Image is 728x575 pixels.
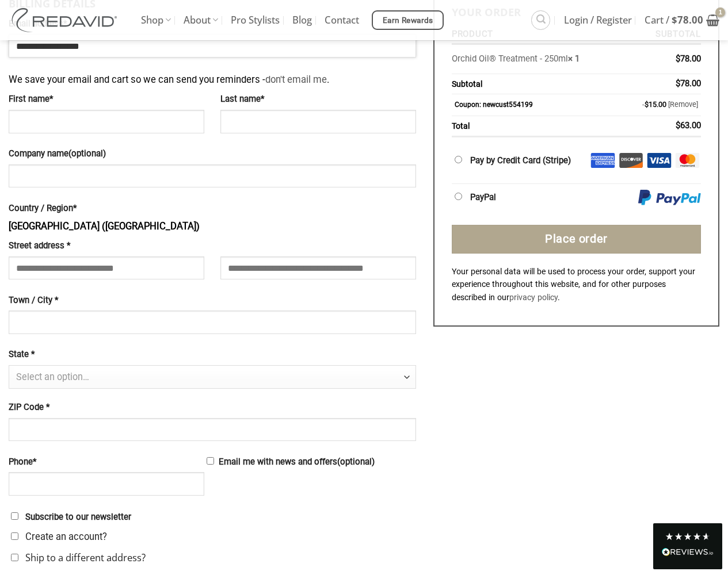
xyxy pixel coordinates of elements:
[16,371,89,382] span: Select an option…
[452,116,622,137] th: Total
[676,53,701,64] bdi: 78.00
[9,93,204,106] label: First name
[25,551,146,564] span: Ship to a different address?
[531,10,550,29] a: Search
[337,457,375,467] span: (optional)
[25,531,107,542] span: Create an account?
[662,546,714,561] div: Read All Reviews
[645,6,703,34] span: Cart /
[220,93,416,106] label: Last name
[383,14,433,27] span: Earn Rewards
[452,225,701,254] button: Place order
[676,78,680,89] span: $
[662,548,714,556] img: REVIEWS.io
[672,13,703,26] bdi: 78.00
[452,45,622,74] td: Orchid Oil® Treatment - 250ml
[647,153,672,168] img: Visa
[9,348,416,362] label: State
[11,512,18,520] input: Subscribe to our newsletter
[676,120,680,131] span: $
[675,153,700,168] img: Mastercard
[9,221,200,232] strong: [GEOGRAPHIC_DATA] ([GEOGRAPHIC_DATA])
[25,512,131,522] span: Subscribe to our newsletter
[676,120,701,131] bdi: 63.00
[9,202,416,216] label: Country / Region
[509,293,558,302] a: privacy policy
[9,455,204,469] label: Phone
[470,155,571,166] label: Pay by Credit Card (Stripe)
[9,239,204,253] label: Street address
[590,153,615,168] img: Amex
[9,365,416,388] span: State
[9,401,416,415] label: ZIP Code
[9,455,416,469] label: Email me with news and offers
[619,153,643,168] img: Discover
[653,523,722,569] div: Read All Reviews
[676,78,701,89] bdi: 78.00
[452,74,622,94] th: Subtotal
[564,6,632,34] span: Login / Register
[265,74,327,85] a: don't email me
[672,13,677,26] span: $
[676,53,680,64] span: $
[452,94,622,116] th: Coupon: newcust554199
[207,457,214,465] input: Email me with news and offers(optional)
[452,265,701,304] p: Your personal data will be used to process your order, support your experience throughout this we...
[9,294,416,308] label: Town / City
[11,532,18,540] input: Create an account?
[665,532,711,541] div: 4.8 Stars
[372,10,444,30] a: Earn Rewards
[568,53,580,64] strong: × 1
[645,100,649,109] span: $
[645,100,666,109] span: 15.00
[9,67,329,88] span: We save your email and cart so we can send you reminders - .
[11,554,18,561] input: Ship to a different address?
[668,100,698,109] a: Remove newcust554199 coupon
[9,8,124,32] img: REDAVID Salon Products | United States
[622,94,701,116] td: -
[638,190,701,206] img: PayPal
[68,148,106,159] span: (optional)
[9,147,416,161] label: Company name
